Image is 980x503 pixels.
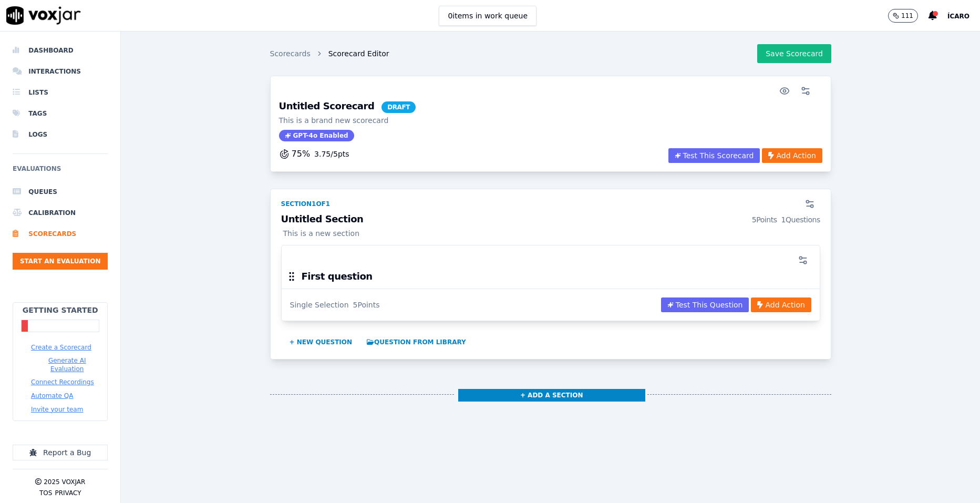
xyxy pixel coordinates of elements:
span: Ícaro [947,13,969,20]
a: Interactions [13,61,108,82]
button: 0items in work queue [439,6,537,26]
button: Test This Question [661,297,749,312]
button: Automate QA [31,392,73,400]
button: Connect Recordings [31,378,94,386]
button: Add Action [762,148,822,163]
a: Tags [13,103,108,124]
button: Ícaro [947,9,980,22]
button: Save Scorecard [757,44,831,63]
button: Add Action [751,297,811,312]
button: + New question [285,334,357,351]
p: 2025 Voxjar [44,478,85,486]
a: Calibration [13,202,108,223]
div: 1 Questions [781,214,820,225]
a: Queues [13,181,108,202]
span: DRAFT [381,101,416,113]
a: Scorecards [13,223,108,244]
span: Scorecard Editor [328,48,389,59]
a: Lists [13,82,108,103]
div: 5 Points [353,300,380,310]
button: 111 [888,9,918,23]
h3: Untitled Scorecard [279,101,416,113]
button: TOS [39,489,52,497]
button: 111 [888,9,929,23]
img: voxjar logo [6,6,81,25]
button: + Add a section [458,389,645,402]
p: 111 [901,12,913,20]
button: Generate AI Evaluation [31,356,103,373]
a: Dashboard [13,40,108,61]
p: 3.75 / 5 pts [314,149,349,159]
a: Logs [13,124,108,145]
button: Question from Library [363,334,470,351]
a: Scorecards [270,48,311,59]
h6: Evaluations [13,162,108,181]
p: This is a brand new scorecard [279,115,416,126]
button: 75%3.75/5pts [279,148,349,160]
span: GPT-4o Enabled [279,130,354,141]
div: 75 % [279,148,349,160]
button: Create a Scorecard [31,343,91,352]
button: Invite your team [31,405,83,414]
div: Section 1 of 1 [281,200,331,208]
h2: Getting Started [23,305,98,315]
h3: First question [302,272,373,281]
div: 5 Points [752,214,777,225]
div: Single Selection [290,300,349,310]
nav: breadcrumb [270,48,389,59]
button: Report a Bug [13,445,108,460]
button: Start an Evaluation [13,253,108,270]
h3: Untitled Section [281,214,820,225]
button: Privacy [55,489,81,497]
p: This is a new section [281,228,820,239]
button: Test This Scorecard [668,148,760,163]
